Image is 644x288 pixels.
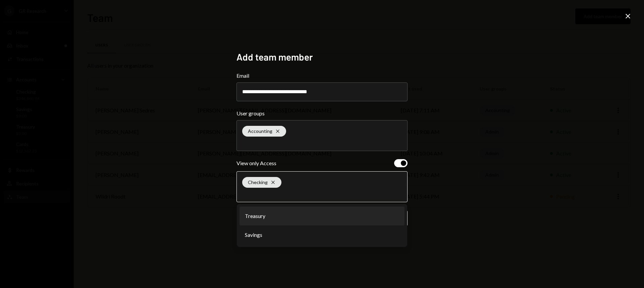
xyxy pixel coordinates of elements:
label: Email [236,72,408,80]
h2: Add team member [236,50,408,64]
li: Savings [239,225,405,244]
label: User groups [236,109,408,117]
div: Accounting [242,126,286,137]
div: View only Access [236,159,276,167]
div: Checking [242,177,281,188]
li: Treasury [239,207,405,225]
